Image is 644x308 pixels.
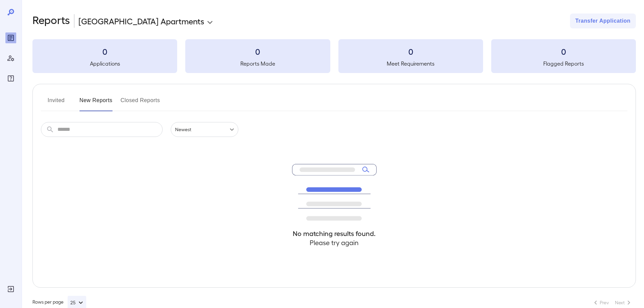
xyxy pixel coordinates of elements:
[78,16,204,26] p: [GEOGRAPHIC_DATA] Apartments
[570,14,636,28] button: Transfer Application
[32,46,177,57] h3: 0
[338,46,483,57] h3: 0
[32,60,177,68] h5: Applications
[41,95,71,111] button: Invited
[171,122,238,137] div: Newest
[5,32,16,43] div: Reports
[5,73,16,84] div: FAQ
[185,60,330,68] h5: Reports Made
[32,14,70,28] h2: Reports
[5,284,16,294] div: Log Out
[185,46,330,57] h3: 0
[32,39,636,73] summary: 0Applications0Reports Made0Meet Requirements0Flagged Reports
[121,95,160,111] button: Closed Reports
[338,60,483,68] h5: Meet Requirements
[292,238,377,247] h4: Please try again
[589,297,636,308] nav: pagination navigation
[5,53,16,64] div: Manage Users
[491,46,636,57] h3: 0
[491,60,636,68] h5: Flagged Reports
[79,95,113,111] button: New Reports
[292,229,377,238] h4: No matching results found.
